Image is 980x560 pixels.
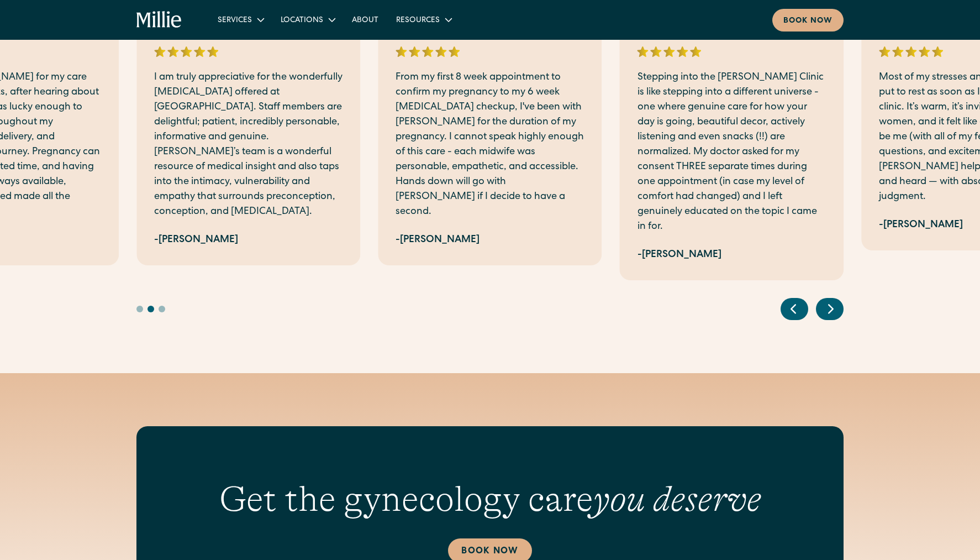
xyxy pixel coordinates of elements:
p: Stepping into the [PERSON_NAME] Clinic is like stepping into a different universe - one where gen... [637,70,826,234]
div: Resources [387,11,460,29]
img: 5 stars rating [637,46,702,57]
div: Locations [281,15,323,27]
a: Book now [772,9,844,32]
img: 5 stars rating [396,46,460,57]
div: Services [209,11,272,29]
img: 5 stars rating [879,46,943,57]
div: -[PERSON_NAME] [396,233,480,248]
button: Go to slide 3 [159,306,165,312]
div: Locations [272,11,343,29]
p: I am truly appreciative for the wonderfully [MEDICAL_DATA] offered at [GEOGRAPHIC_DATA]. Staff me... [154,70,343,219]
div: Resources [396,15,440,27]
h2: Get the gynecology care [219,478,761,521]
div: 4 / 7 [378,29,602,265]
div: 5 / 7 [620,29,844,280]
div: Next slide [816,298,844,320]
div: Book now [783,15,833,27]
a: About [343,11,387,29]
div: 3 / 7 [136,29,360,265]
p: From my first 8 week appointment to confirm my pregnancy to my 6 week [MEDICAL_DATA] checkup, I'v... [396,70,584,219]
a: home [136,11,182,29]
img: 5 stars rating [154,46,218,57]
button: Go to slide 1 [136,306,143,312]
button: Go to slide 2 [147,306,154,312]
div: -[PERSON_NAME] [637,248,721,263]
div: -[PERSON_NAME] [154,233,238,248]
div: Previous slide [781,298,808,320]
em: you deserve [593,479,761,519]
div: Services [218,15,252,27]
div: -[PERSON_NAME] [879,218,963,233]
